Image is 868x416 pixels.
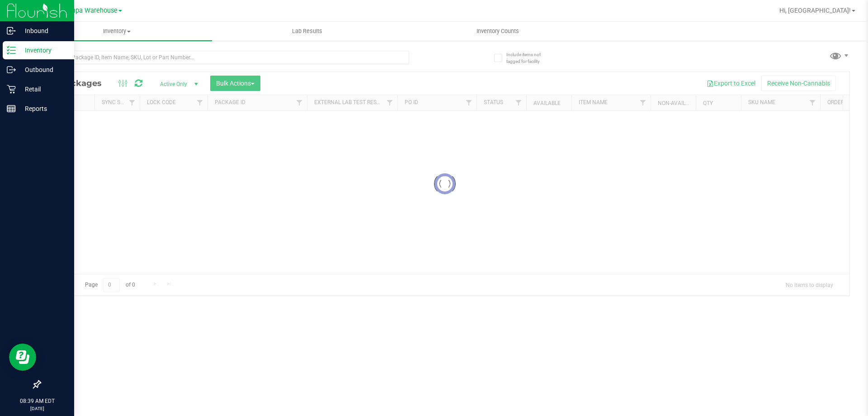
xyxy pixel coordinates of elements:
[22,22,212,41] a: Inventory
[464,27,531,35] span: Inventory Counts
[7,65,16,74] inline-svg: Outbound
[7,85,16,94] inline-svg: Retail
[62,7,118,14] span: Tampa Warehouse
[40,51,409,64] input: Search Package ID, Item Name, SKU, Lot or Part Number...
[16,103,70,114] p: Reports
[16,45,70,56] p: Inventory
[7,104,16,113] inline-svg: Reports
[9,344,36,371] iframe: Resource center
[7,46,16,55] inline-svg: Inventory
[16,25,70,36] p: Inbound
[16,64,70,75] p: Outbound
[212,22,402,41] a: Lab Results
[16,84,70,95] p: Retail
[779,7,851,14] span: Hi, [GEOGRAPHIC_DATA]!
[7,26,16,35] inline-svg: Inbound
[280,27,335,35] span: Lab Results
[402,22,593,41] a: Inventory Counts
[22,27,212,35] span: Inventory
[4,397,70,405] p: 08:39 AM EDT
[506,51,552,65] span: Include items not tagged for facility
[4,405,70,412] p: [DATE]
